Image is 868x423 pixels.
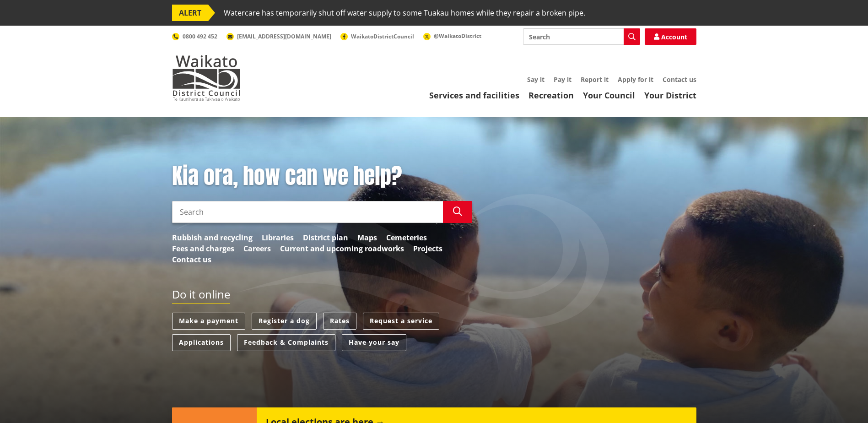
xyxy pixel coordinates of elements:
[644,90,696,101] a: Your District
[554,75,571,84] a: Pay it
[663,75,696,84] a: Contact us
[172,5,208,21] span: ALERT
[172,313,245,330] a: Make a payment
[172,334,231,351] a: Applications
[172,254,211,265] a: Contact us
[583,90,635,101] a: Your Council
[429,90,519,101] a: Services and facilities
[237,334,335,351] a: Feedback & Complaints
[226,33,331,40] a: [EMAIL_ADDRESS][DOMAIN_NAME]
[528,90,574,101] a: Recreation
[434,32,481,40] span: @WaikatoDistrict
[323,313,356,330] a: Rates
[351,33,414,40] span: WaikatoDistrictCouncil
[172,232,253,243] a: Rubbish and recycling
[523,28,640,45] input: Search input
[252,313,317,330] a: Register a dog
[172,201,443,223] input: Search input
[172,163,472,190] h1: Kia ora, how can we help?
[413,243,442,254] a: Projects
[581,75,609,84] a: Report it
[172,33,217,40] a: 0800 492 452
[237,33,331,40] span: [EMAIL_ADDRESS][DOMAIN_NAME]
[172,55,241,101] img: Waikato District Council - Te Kaunihera aa Takiwaa o Waikato
[357,232,377,243] a: Maps
[340,33,414,40] a: WaikatoDistrictCouncil
[172,288,230,304] h2: Do it online
[386,232,427,243] a: Cemeteries
[183,33,217,40] span: 0800 492 452
[527,75,545,84] a: Say it
[423,32,481,40] a: @WaikatoDistrict
[280,243,404,254] a: Current and upcoming roadworks
[645,28,696,45] a: Account
[303,232,348,243] a: District plan
[342,334,406,351] a: Have your say
[224,5,585,21] span: Watercare has temporarily shut off water supply to some Tuakau homes while they repair a broken p...
[243,243,271,254] a: Careers
[363,313,439,330] a: Request a service
[262,232,294,243] a: Libraries
[618,75,653,84] a: Apply for it
[172,243,234,254] a: Fees and charges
